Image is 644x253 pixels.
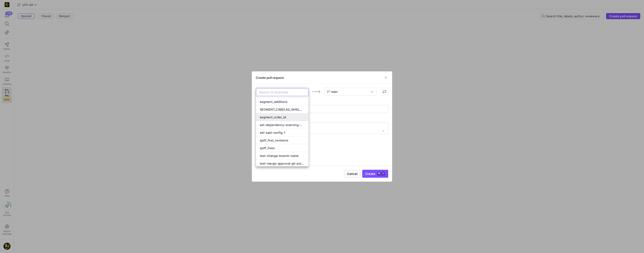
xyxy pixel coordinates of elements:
span: spiff_fixes [260,146,275,150]
span: SEGMENT_CABELAS_SHIELD_DELTADEFENSE_COM_CHECKOUT_STEP_VIEWED [260,108,304,111]
span: spiff_first_revisions [260,138,288,142]
input: Search for branches [259,90,305,94]
span: segment_additions [260,100,287,104]
span: test-change-branch-name [260,154,299,158]
span: test-merge-approval-git-policy-20250717 [260,162,304,165]
span: set-sast-config-1 [260,131,285,134]
span: set-dependency-scanning-config-1 [260,123,304,127]
span: segment_order_id [260,115,286,119]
